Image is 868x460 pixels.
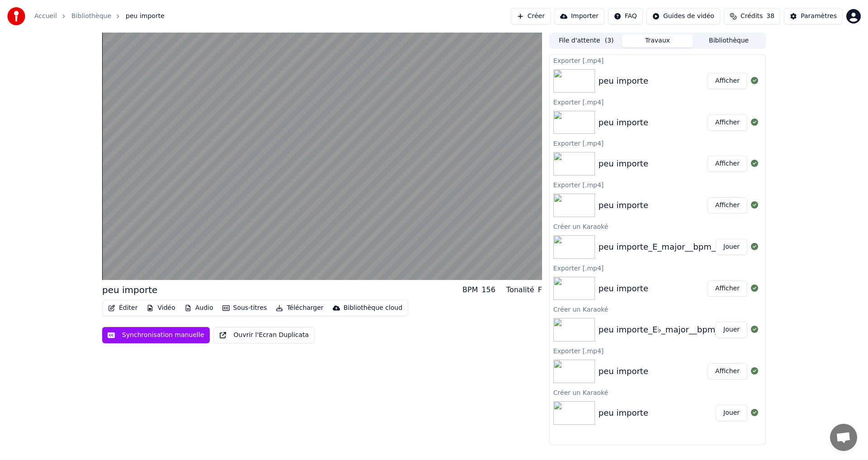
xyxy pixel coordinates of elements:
button: Jouer [716,405,747,421]
button: Jouer [716,239,747,255]
div: Créer un Karaoké [550,221,765,232]
div: peu importe [599,407,648,419]
button: Sous-titres [219,302,271,314]
div: F [538,285,542,295]
div: peu importe [599,282,648,295]
div: peu importe_E_major__bpm_78 [599,241,726,253]
button: Télécharger [272,302,327,314]
div: peu importe_E♭_major__bpm_78 [599,323,730,336]
button: Ouvrir l'Ecran Duplicata [213,327,315,343]
div: BPM [462,285,478,295]
div: peu importe [102,284,157,296]
button: FAQ [608,8,643,24]
button: Guides de vidéo [646,8,720,24]
a: Bibliothèque [71,12,111,21]
span: peu importe [126,12,165,21]
div: Bibliothèque cloud [344,304,402,313]
button: Afficher [708,156,747,172]
div: Exporter [.mp4] [550,179,765,190]
button: Afficher [708,280,747,297]
div: Tonalité [506,285,534,295]
button: Synchronisation manuelle [102,327,210,343]
div: Paramètres [801,12,837,21]
button: Importer [554,8,604,24]
nav: breadcrumb [34,12,165,21]
div: Créer un Karaoké [550,304,765,314]
div: Créer un Karaoké [550,387,765,398]
button: Créer [511,8,551,24]
div: peu importe [599,365,648,378]
span: Crédits [741,12,763,21]
button: Afficher [708,114,747,131]
a: Ouvrir le chat [830,424,857,451]
button: Jouer [716,322,747,338]
div: peu importe [599,116,648,129]
button: Bibliothèque [693,34,764,47]
button: Crédits38 [724,8,780,24]
button: Travaux [622,34,693,47]
div: peu importe [599,199,648,212]
button: Éditer [104,302,141,314]
a: Accueil [34,12,57,21]
div: Exporter [.mp4] [550,262,765,273]
div: peu importe [599,157,648,170]
button: Afficher [708,363,747,379]
img: youka [7,7,25,25]
button: Afficher [708,73,747,89]
span: ( 3 ) [605,36,614,45]
div: 156 [481,285,495,295]
div: Exporter [.mp4] [550,55,765,66]
div: Exporter [.mp4] [550,96,765,107]
button: Paramètres [784,8,843,24]
div: Exporter [.mp4] [550,138,765,148]
div: Exporter [.mp4] [550,345,765,356]
button: Audio [181,302,217,314]
span: 38 [766,12,774,21]
button: File d'attente [551,34,622,47]
div: peu importe [599,75,648,87]
button: Afficher [708,197,747,213]
button: Vidéo [143,302,179,314]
